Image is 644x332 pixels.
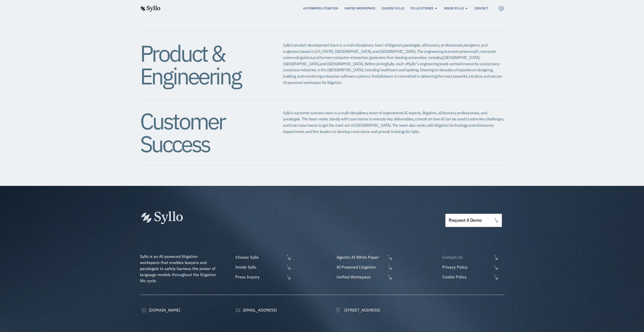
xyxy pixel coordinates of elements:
span: and [GEOGRAPHIC_DATA]. Before joining [320,61,387,66]
span: s engineering leads worked in [417,61,465,66]
span: ‘ [416,61,417,66]
span: Syllo [377,74,385,79]
span: Contact Us [441,254,492,260]
p: Syllo’s customer success team is a multi-disciplinary team of experienced AI experts, litigators,... [283,110,504,135]
span: and privacy-conscious industries in the [GEOGRAPHIC_DATA], including healthcare and banking. Draw... [283,61,500,79]
a: Agentic AI White Paper [335,254,392,260]
span: [EMAIL_ADDRESS] [242,307,277,313]
a: Choose Syllo [234,254,291,260]
span: Privacy Policy [441,264,492,270]
a: Unified Workspace [344,6,375,11]
a: Choose Syllo [381,6,404,11]
span: Syllo [387,61,394,66]
span: team is committed to delivering the most powerful, intuitive, and secure AI-powered workspace for... [283,74,502,85]
a: Press Inquiry [234,274,291,280]
a: Privacy Policy [441,264,504,270]
span: Unified Workspace [335,274,386,280]
h2: Customer Success [140,110,263,155]
a: Syllo Stories [410,6,433,11]
nav: Menu [171,6,488,11]
span: paralegals, eDiscovery professionals, [403,42,463,48]
a: Unified Workspace [335,274,392,280]
a: [EMAIL_ADDRESS] [234,307,277,313]
span: request a demo [449,218,482,223]
span: ‘ [416,61,416,66]
a: [STREET_ADDRESS] [335,307,380,313]
a: request a demo [445,214,502,227]
span: linguistics, [296,55,313,60]
a: Inside Syllo [444,6,464,11]
span: and human-computer-interaction graduates from leading universities, including [GEOGRAPHIC_DATA], ... [283,55,480,66]
span: designers, and engineers based in [US_STATE], [GEOGRAPHIC_DATA], and [GEOGRAPHIC_DATA]. The engin... [283,42,487,54]
a: AI Powered Litigation [303,6,338,11]
div: Menu Toggle [171,6,488,11]
a: AI Powered Litigation [335,264,392,270]
span: Agentic AI White Paper [335,254,386,260]
img: syllo [140,6,160,12]
span: [DOMAIN_NAME] [148,307,180,313]
span: Inside Syllo [234,264,285,270]
span: – [478,61,480,66]
span: [STREET_ADDRESS] [343,307,380,313]
span: Press Inquiry [234,274,285,280]
a: Contact [474,6,488,11]
a: Inside Syllo [234,264,291,270]
span: Syllo [408,61,416,66]
span: Choose Syllo [234,254,285,260]
span: AI Powered Litigation [335,264,386,270]
a: [DOMAIN_NAME] [140,307,180,313]
a: Cookie Policy [441,274,504,280]
span: , each of [394,61,408,66]
span: security [465,61,478,66]
span: comprises [453,49,470,54]
span: Syllo is an AI-powered litigation workspace that enables lawyers and paralegals to safely harness... [140,254,217,283]
span: Syllo’s product development team is a multi-disciplinary team of litigators, [283,42,403,48]
span: Cookie Policy [441,274,492,280]
h2: Product & Engineering [140,42,263,87]
a: Contact Us [441,254,504,260]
